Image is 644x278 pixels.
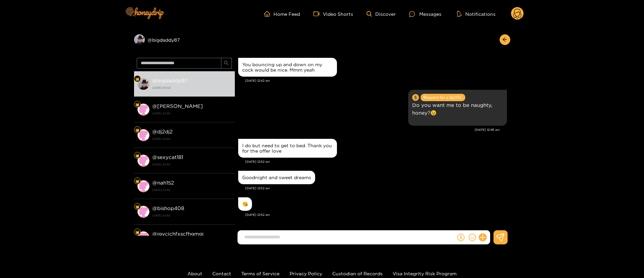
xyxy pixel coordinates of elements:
span: Request for a tip 20 $. [421,94,465,101]
span: smile [469,234,476,241]
p: Do you want me to be naughty, honey?😉 [412,101,503,117]
div: [DATE] 12:52 am [245,186,507,191]
div: You bouncing up and down on my cock would be nice. Mmm yeah [242,62,333,73]
strong: [DATE] 22:40 [152,212,231,219]
div: Messages [409,10,441,18]
div: Aug. 22, 12:42 am [238,58,337,77]
strong: [DATE] 22:40 [152,136,231,142]
strong: [DATE] 22:40 [152,110,231,116]
strong: @ dj2dj2 [152,129,173,134]
div: [DATE] 12:52 am [245,212,507,217]
span: dollar-circle [412,94,419,101]
div: Aug. 22, 12:52 am [238,171,315,184]
button: search [221,58,232,69]
img: Fan Level [135,77,139,81]
button: Notifications [455,10,498,17]
img: conversation [137,231,149,243]
strong: [DATE] 00:52 [152,85,231,91]
strong: @ bigdaddy87 [152,78,187,83]
a: Contact [212,271,231,276]
img: conversation [137,104,149,116]
img: conversation [137,180,149,192]
img: conversation [137,129,149,141]
a: About [187,271,202,276]
a: Visa Integrity Risk Program [393,271,457,276]
a: Terms of Service [241,271,280,276]
img: Fan Level [135,205,139,209]
a: Discover [367,11,396,17]
strong: [DATE] 22:40 [152,161,231,167]
button: dollar [456,232,466,242]
div: Aug. 22, 12:52 am [238,139,337,158]
img: Fan Level [135,154,139,158]
a: Custodian of Records [332,271,383,276]
span: home [264,11,273,17]
div: @bigdaddy87 [134,34,235,45]
img: Fan Level [135,103,139,107]
a: Video Shorts [313,11,353,17]
strong: @ [PERSON_NAME] [152,103,203,109]
img: conversation [137,78,149,90]
a: Home Feed [264,11,300,17]
img: Fan Level [135,128,139,132]
img: conversation [137,155,149,167]
strong: @ nah152 [152,180,174,186]
span: dollar [457,234,465,241]
div: Aug. 22, 12:46 am [408,90,507,126]
div: 😘 [242,201,248,207]
strong: @ jgvcjchfxscfhgmgj [152,231,204,237]
span: arrow-left [502,37,507,43]
div: Aug. 22, 12:52 am [238,197,252,211]
div: I do but need to get to bed. Thank you for the offer love [242,143,333,154]
div: [DATE] 12:42 am [245,78,507,83]
span: video-camera [313,11,323,17]
span: search [224,61,229,66]
div: [DATE] 12:52 am [245,159,507,164]
div: Goodnight and sweet dreams [242,175,311,180]
strong: [DATE] 22:40 [152,187,231,193]
strong: @ bishop408 [152,205,184,211]
img: Fan Level [135,230,139,234]
img: conversation [137,206,149,218]
div: [DATE] 12:46 am [238,127,500,132]
a: Privacy Policy [290,271,322,276]
button: arrow-left [500,34,510,45]
img: Fan Level [135,179,139,183]
strong: @ sexycat181 [152,154,183,160]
